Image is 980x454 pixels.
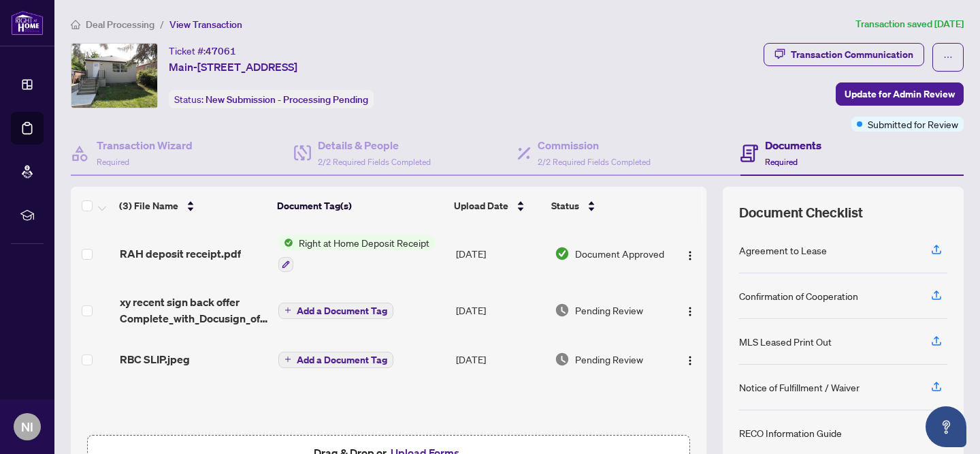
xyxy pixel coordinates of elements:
span: RBC SLIP.jpeg [120,351,190,367]
span: 2/2 Required Fields Completed [538,157,651,167]
span: Right at Home Deposit Receipt [293,235,435,250]
span: Status [551,198,579,213]
td: [DATE] [451,283,549,337]
div: Transaction Communication [791,44,913,65]
button: Status IconRight at Home Deposit Receipt [278,235,435,272]
span: Document Approved [575,246,664,261]
span: Document Checklist [739,203,863,222]
span: Required [765,157,798,167]
button: Add a Document Tag [278,303,393,319]
div: MLS Leased Print Out [739,334,832,349]
img: Logo [685,250,696,261]
img: Document Status [555,352,570,367]
td: [DATE] [451,337,549,381]
div: Ticket #: [169,43,236,59]
button: Logo [679,243,701,264]
div: RECO Information Guide [739,425,842,440]
span: Submitted for Review [868,117,958,132]
span: ellipsis [943,52,953,62]
span: Deal Processing [86,18,154,31]
button: Add a Document Tag [278,350,393,368]
button: Add a Document Tag [278,301,393,319]
img: Logo [685,306,696,317]
img: Status Icon [278,235,293,250]
div: Confirmation of Cooperation [739,288,858,303]
div: Notice of Fulfillment / Waiver [739,380,860,395]
button: Logo [679,299,701,321]
span: Add a Document Tag [297,355,387,365]
span: 2/2 Required Fields Completed [318,157,431,167]
img: Logo [685,355,696,366]
h4: Details & People [318,137,431,153]
span: plus [284,307,291,314]
button: Update for Admin Review [836,82,964,106]
span: Update for Admin Review [845,83,955,105]
img: IMG-W12256186_1.jpg [71,44,157,108]
h4: Documents [765,137,821,153]
button: Add a Document Tag [278,352,393,368]
span: RAH deposit receipt.pdf [120,245,241,262]
li: / [160,16,164,32]
button: Transaction Communication [764,43,924,66]
th: Document Tag(s) [272,187,448,225]
div: Agreement to Lease [739,243,827,258]
h4: Commission [538,137,651,153]
span: home [71,20,80,29]
span: New Submission - Processing Pending [206,93,368,106]
button: Logo [679,348,701,370]
img: Document Status [555,303,570,318]
article: Transaction saved [DATE] [855,16,964,32]
span: View Transaction [169,18,242,31]
span: xy recent sign back offer Complete_with_Docusign_offer_Complete_with_Dpdf_[DATE] 16_17_13.pdf [120,294,267,327]
div: Status: [169,90,374,108]
span: 47061 [206,45,236,57]
h4: Transaction Wizard [97,137,193,153]
span: Add a Document Tag [297,306,387,316]
th: Status [546,187,668,225]
span: Pending Review [575,352,643,367]
span: Required [97,157,129,167]
span: Upload Date [454,198,508,213]
td: [DATE] [451,224,549,283]
span: NI [21,417,33,436]
span: Pending Review [575,303,643,318]
img: logo [11,10,44,35]
span: plus [284,356,291,363]
button: Open asap [926,406,966,447]
span: (3) File Name [119,198,178,213]
span: Main-[STREET_ADDRESS] [169,59,297,75]
th: (3) File Name [114,187,272,225]
th: Upload Date [448,187,546,225]
img: Document Status [555,246,570,261]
